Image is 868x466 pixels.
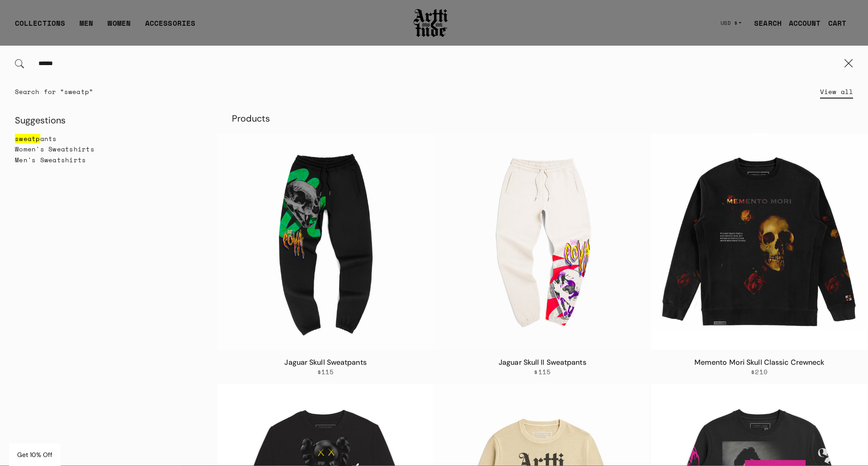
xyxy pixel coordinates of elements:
a: Search for “sweatp” [15,87,93,96]
a: Memento Mori Skull Classic Crewneck [694,358,825,367]
a: Jaguar Skull II Sweatpants [499,358,586,367]
div: Get 10% Off [9,443,61,466]
button: Close [839,53,859,73]
span: $210 [751,368,768,376]
a: Memento Mori Skull Classic CrewneckMemento Mori Skull Classic Crewneck [651,133,868,350]
span: ants [40,134,57,143]
input: Search... [33,54,839,73]
a: Women's Sweatshirts [15,144,203,154]
mark: sweatp [15,134,40,143]
span: Search for “sweatp” [15,87,93,96]
h2: Suggestions [15,115,203,126]
span: Get 10% Off [17,451,52,459]
span: View all [820,87,853,96]
span: $115 [534,368,551,376]
h2: Products [217,104,868,133]
a: Men's Sweatshirts [15,155,203,165]
a: sweatpants [15,133,203,144]
span: $115 [317,368,334,376]
a: Jaguar Skull II SweatpantsJaguar Skull II Sweatpants [434,133,651,350]
a: View all [820,82,853,102]
img: Jaguar Skull II Sweatpants [434,133,651,350]
img: Jaguar Skull Sweatpants [217,133,434,350]
a: Jaguar Skull SweatpantsJaguar Skull Sweatpants [217,133,434,350]
a: Jaguar Skull Sweatpants [284,358,366,367]
img: Memento Mori Skull Classic Crewneck [651,133,868,350]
